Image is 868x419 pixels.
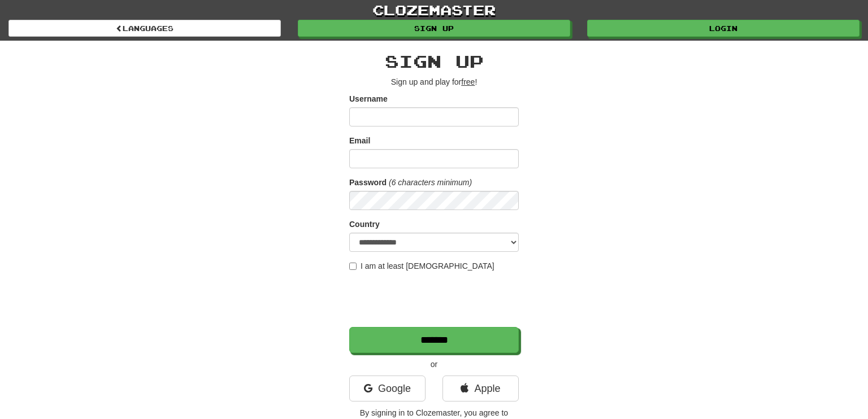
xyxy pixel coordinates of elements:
[349,263,357,270] input: I am at least [DEMOGRAPHIC_DATA]
[8,20,281,37] a: Languages
[442,376,519,401] a: Apple
[587,20,860,37] a: Login
[349,260,494,272] label: I am at least [DEMOGRAPHIC_DATA]
[461,77,475,86] u: free
[389,178,472,187] em: (6 characters minimum)
[349,219,380,230] label: Country
[349,177,387,188] label: Password
[349,277,521,321] iframe: reCAPTCHA
[349,376,426,401] a: Google
[349,135,370,146] label: Email
[349,93,388,104] label: Username
[349,52,519,71] h2: Sign up
[298,20,570,37] a: Sign up
[349,359,519,370] p: or
[349,76,519,88] p: Sign up and play for !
